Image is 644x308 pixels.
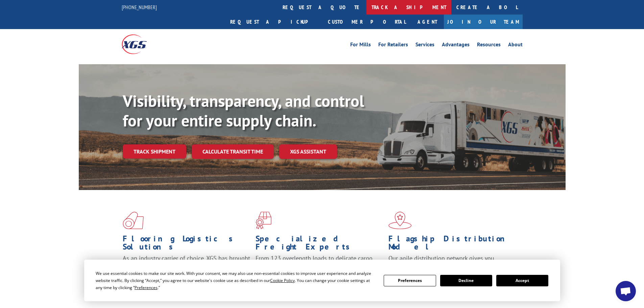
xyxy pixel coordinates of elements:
[270,278,295,283] span: Cookie Policy
[256,212,271,229] img: xgs-icon-focused-on-flooring-red
[384,275,436,286] button: Preferences
[84,260,560,301] div: Cookie Consent Prompt
[378,42,408,49] a: For Retailers
[123,212,144,229] img: xgs-icon-total-supply-chain-intelligence-red
[477,42,501,49] a: Resources
[256,254,383,284] p: From 123 overlength loads to delicate cargo, our experienced staff knows the best way to move you...
[442,42,470,49] a: Advantages
[279,144,337,159] a: XGS ASSISTANT
[616,281,636,301] div: Open chat
[508,42,523,49] a: About
[256,235,383,254] h1: Specialized Freight Experts
[388,212,412,229] img: xgs-icon-flagship-distribution-model-red
[135,285,158,290] span: Preferences
[411,15,444,29] a: Agent
[350,42,371,49] a: For Mills
[122,4,157,10] a: [PHONE_NUMBER]
[496,275,548,286] button: Accept
[440,275,492,286] button: Decline
[192,144,274,159] a: Calculate transit time
[415,42,434,49] a: Services
[388,235,516,254] h1: Flagship Distribution Model
[96,270,376,291] div: We use essential cookies to make our site work. With your consent, we may also use non-essential ...
[123,90,364,131] b: Visibility, transparency, and control for your entire supply chain.
[123,144,186,159] a: Track shipment
[123,254,250,278] span: As an industry carrier of choice, XGS has brought innovation and dedication to flooring logistics...
[388,254,513,270] span: Our agile distribution network gives you nationwide inventory management on demand.
[123,235,251,254] h1: Flooring Logistics Solutions
[444,15,523,29] a: Join Our Team
[323,15,411,29] a: Customer Portal
[225,15,323,29] a: Request a pickup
